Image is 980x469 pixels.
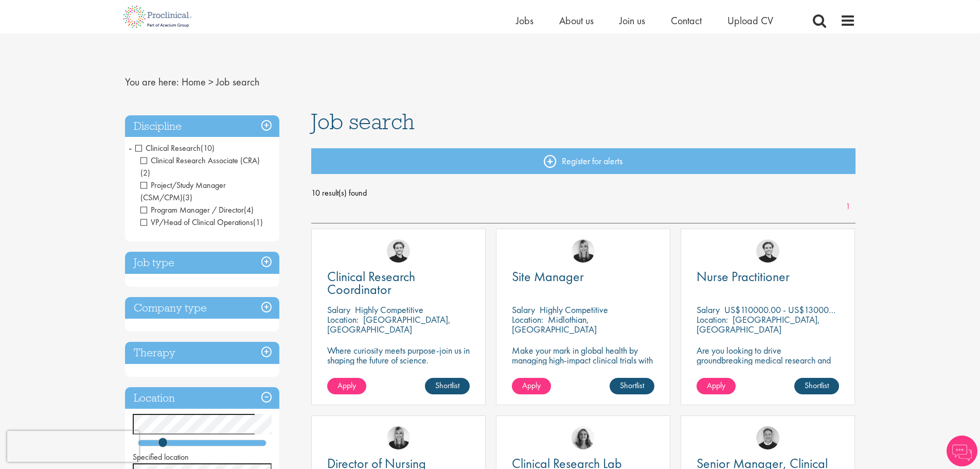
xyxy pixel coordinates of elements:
a: Shortlist [610,378,654,394]
span: Program Manager / Director [140,204,254,215]
span: Location: [697,314,728,325]
h3: Company type [125,297,279,319]
iframe: reCAPTCHA [7,431,139,462]
span: VP/Head of Clinical Operations [140,217,253,228]
img: Janelle Jones [387,426,410,449]
span: Location: [327,314,359,325]
span: Apply [522,380,541,391]
a: Site Manager [512,270,654,283]
p: US$110000.00 - US$130000.00 per annum [724,304,885,316]
span: Apply [707,380,725,391]
a: Clinical Research Coordinator [327,270,470,296]
a: breadcrumb link [182,75,206,89]
a: Nurse Practitioner [697,270,839,283]
a: Apply [697,378,736,394]
a: Shortlist [425,378,470,394]
a: Apply [327,378,366,394]
span: You are here: [125,75,179,89]
a: 1 [841,201,856,213]
span: Project/Study Manager (CSM/CPM) [140,180,226,203]
h3: Location [125,387,279,409]
span: Salary [327,304,350,316]
span: Clinical Research Associate (CRA) [140,155,260,178]
p: Highly Competitive [540,304,608,316]
p: Make your mark in global health by managing high-impact clinical trials with a leading CRO. [512,345,654,375]
span: VP/Head of Clinical Operations [140,217,263,228]
span: Clinical Research [135,143,201,153]
a: About us [559,14,594,27]
span: - [129,140,132,155]
span: Site Manager [512,268,584,285]
span: (3) [183,192,192,203]
span: Specified location [133,451,189,462]
span: Job search [311,108,415,135]
span: Clinical Research [135,143,215,153]
span: Location: [512,314,543,325]
span: Job search [216,75,259,89]
span: (2) [140,167,150,178]
img: Jackie Cerchio [572,426,595,449]
span: (10) [201,143,215,153]
img: Janelle Jones [572,239,595,263]
a: Register for alerts [311,148,856,174]
span: Program Manager / Director [140,204,244,215]
img: Bo Forsen [756,426,779,449]
a: Apply [512,378,551,394]
img: Nico Kohlwes [387,239,410,263]
p: Are you looking to drive groundbreaking medical research and make a real impact-join our client a... [697,345,839,385]
span: 10 result(s) found [311,185,856,201]
p: [GEOGRAPHIC_DATA], [GEOGRAPHIC_DATA] [327,314,451,335]
h3: Job type [125,252,279,274]
span: > [208,75,213,89]
h3: Discipline [125,115,279,137]
span: Salary [512,304,535,316]
span: Apply [337,380,356,391]
a: Shortlist [794,378,839,394]
span: (1) [253,217,263,228]
a: Jobs [516,14,533,27]
h3: Therapy [125,342,279,364]
span: Clinical Research Coordinator [327,268,415,298]
p: Midlothian, [GEOGRAPHIC_DATA] [512,314,597,335]
p: Highly Competitive [355,304,423,316]
img: Nico Kohlwes [756,239,779,263]
a: Contact [671,14,702,27]
img: Chatbot [947,436,977,466]
span: Clinical Research Associate (CRA) [140,155,260,166]
p: Where curiosity meets purpose-join us in shaping the future of science. [327,345,470,365]
p: [GEOGRAPHIC_DATA], [GEOGRAPHIC_DATA] [697,314,820,335]
a: Upload CV [727,14,773,27]
a: Join us [619,14,645,27]
span: Salary [697,304,720,316]
span: Nurse Practitioner [697,268,790,285]
span: (4) [244,204,254,215]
